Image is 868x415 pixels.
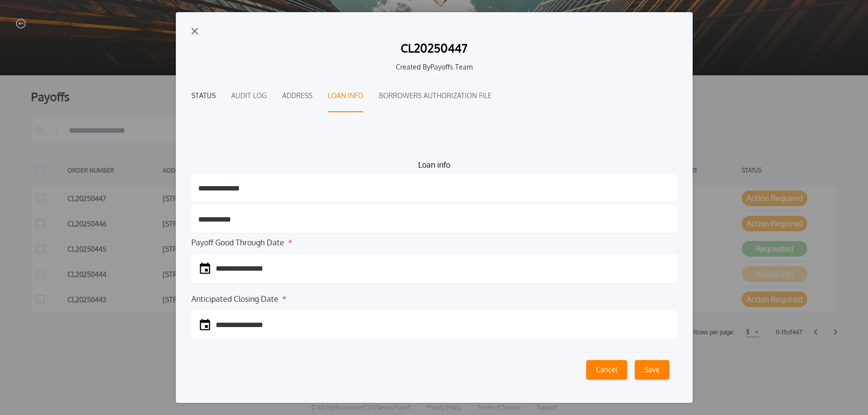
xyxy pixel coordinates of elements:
button: Loan Info [328,80,363,112]
h1: Created By Payoffs Team [199,62,669,72]
button: Status [191,80,216,112]
label: Anticipated Closing Date [191,293,278,305]
img: exit-icon [191,28,198,35]
button: Audit Log [231,80,267,112]
h1: CL20250447 [401,42,467,54]
button: Address [282,80,312,112]
button: Save [635,360,669,380]
button: Borrowers Authorization File [379,80,492,112]
button: exit-iconCL20250447Created ByPayoffs TeamStatusAudit LogAddressLoan InfoBorrowers Authorization F... [176,12,693,403]
h1: Loan info [191,159,677,171]
label: Payoff Good Through Date [191,237,284,248]
button: Cancel [586,360,627,380]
